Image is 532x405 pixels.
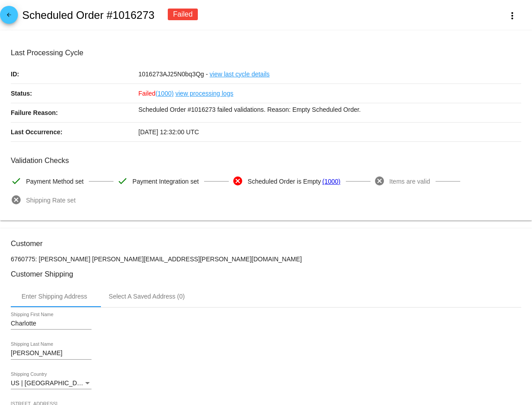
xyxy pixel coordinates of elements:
[11,65,139,84] p: ID:
[11,176,22,186] mat-icon: check
[139,90,174,97] span: Failed
[11,270,521,278] h3: Customer Shipping
[11,255,521,263] p: 6760775: [PERSON_NAME] [PERSON_NAME][EMAIL_ADDRESS][PERSON_NAME][DOMAIN_NAME]
[11,123,139,141] p: Last Occurrence:
[175,84,233,103] a: view processing logs
[11,379,90,387] span: US | [GEOGRAPHIC_DATA]
[248,172,321,191] span: Scheduled Order is Empty
[117,176,128,186] mat-icon: check
[132,172,199,191] span: Payment Integration set
[26,191,76,210] span: Shipping Rate set
[139,128,199,136] span: [DATE] 12:32:00 UTC
[168,9,198,20] div: Failed
[11,84,139,103] p: Status:
[11,320,92,327] input: Shipping First Name
[209,65,270,84] a: view last cycle details
[11,350,92,357] input: Shipping Last Name
[11,239,521,248] h3: Customer
[4,12,14,22] mat-icon: arrow_back
[22,9,154,22] h2: Scheduled Order #1016273
[507,10,518,21] mat-icon: more_vert
[156,84,174,103] a: (1000)
[232,176,243,186] mat-icon: cancel
[11,194,22,205] mat-icon: cancel
[11,48,521,57] h3: Last Processing Cycle
[322,172,340,191] a: (1000)
[11,380,92,387] mat-select: Shipping Country
[139,70,208,78] span: 1016273AJ25N0bq3Qg -
[11,156,521,165] h3: Validation Checks
[11,103,139,122] p: Failure Reason:
[109,293,185,300] div: Select A Saved Address (0)
[139,103,522,116] p: Scheduled Order #1016273 failed validations. Reason: Empty Scheduled Order.
[374,176,385,186] mat-icon: cancel
[22,293,87,300] div: Enter Shipping Address
[389,172,430,191] span: Items are valid
[26,172,83,191] span: Payment Method set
